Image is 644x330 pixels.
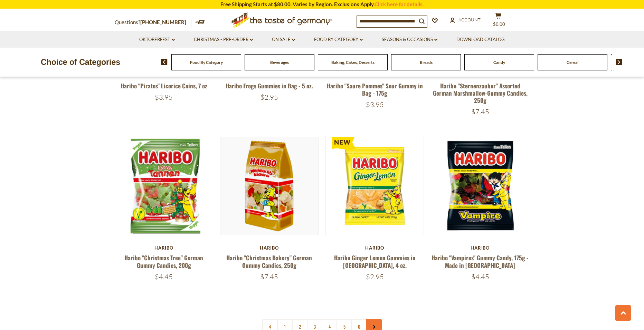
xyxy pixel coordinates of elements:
a: Baking, Cakes, Desserts [331,60,375,65]
a: Breads [420,60,433,65]
p: Questions? [115,18,191,27]
a: Christmas - PRE-ORDER [194,36,253,43]
span: $7.45 [260,272,278,281]
a: Haribo "Christmas Bakery" German Gummy Candies, 250g [226,253,312,269]
span: $7.45 [471,107,489,116]
span: $2.95 [366,272,384,281]
a: Cereal [567,60,578,65]
a: Account [450,16,481,24]
a: Haribo "Saure Pommes" Sour Gummy in Bag - 175g [327,81,423,97]
img: next arrow [616,59,622,65]
span: $4.45 [471,272,489,281]
div: Haribo [220,245,319,251]
a: Candy [493,60,505,65]
a: Beverages [270,60,289,65]
img: Haribo [220,137,318,235]
span: $2.95 [260,93,278,101]
a: Haribo "Vampires" Gummy Candy, 175g - Made in [GEOGRAPHIC_DATA] [432,253,529,269]
a: Seasons & Occasions [382,36,437,43]
a: Haribo Frogs Gummies in Bag - 5 oz. [226,81,313,90]
img: previous arrow [161,59,168,65]
a: [PHONE_NUMBER] [140,19,186,25]
span: $3.95 [366,100,384,109]
a: Haribo "Sternenzauber" Assorted German Marshmallow-Gummy Candies, 250g [433,81,528,105]
button: $0.00 [488,12,509,30]
span: $3.95 [155,93,173,101]
img: Haribo [431,137,529,235]
a: Haribo "Christmas Tree" German Gummy Candies, 200g [124,253,203,269]
a: On Sale [272,36,295,43]
a: Download Catalog [456,36,505,43]
span: $4.45 [155,272,173,281]
img: Haribo [115,137,213,235]
img: Haribo [326,137,424,235]
a: Food By Category [314,36,363,43]
a: Click here for details. [375,1,424,7]
a: Haribo "Piratos" Licorice Coins, 7 oz [121,81,207,90]
a: Oktoberfest [139,36,175,43]
div: Haribo [115,245,213,251]
a: Haribo Ginger Lemon Gummies in [GEOGRAPHIC_DATA], 4 oz. [334,253,416,269]
span: Account [458,17,481,22]
div: Haribo [325,245,424,251]
span: $0.00 [493,21,505,27]
a: Food By Category [190,60,223,65]
div: Haribo [431,245,529,251]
